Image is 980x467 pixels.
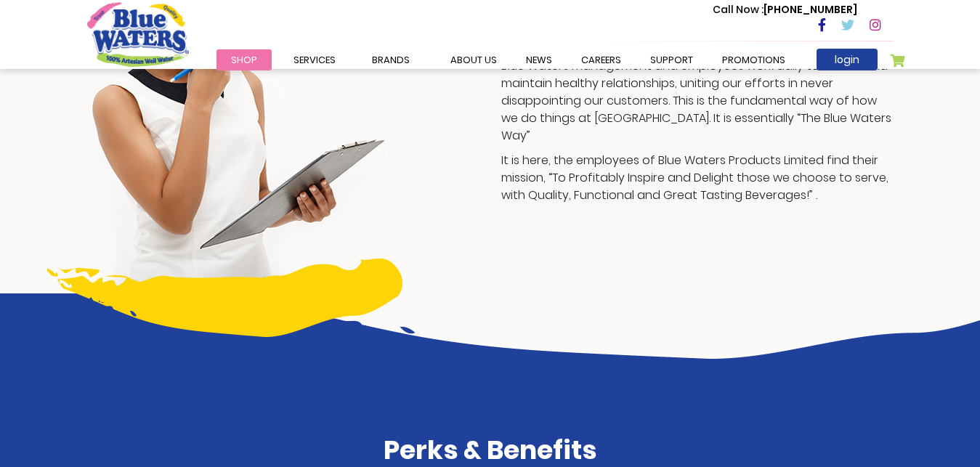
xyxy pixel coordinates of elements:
[567,49,636,70] a: careers
[87,2,189,66] a: store logo
[708,49,800,70] a: Promotions
[511,49,567,70] a: News
[713,2,764,17] span: Call Now :
[47,259,402,337] img: career-yellow-bar.png
[501,57,894,145] p: Blue Waters management and employees work daily to create and maintain healthy relationships, uni...
[713,2,857,17] p: [PHONE_NUMBER]
[436,49,511,70] a: about us
[207,263,980,359] img: career-intro-art.png
[636,49,708,70] a: support
[231,53,257,67] span: Shop
[501,152,894,204] p: It is here, the employees of Blue Waters Products Limited find their mission, “To Profitably Insp...
[372,53,410,67] span: Brands
[293,53,336,67] span: Services
[817,49,878,70] a: login
[87,434,894,466] h4: Perks & Benefits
